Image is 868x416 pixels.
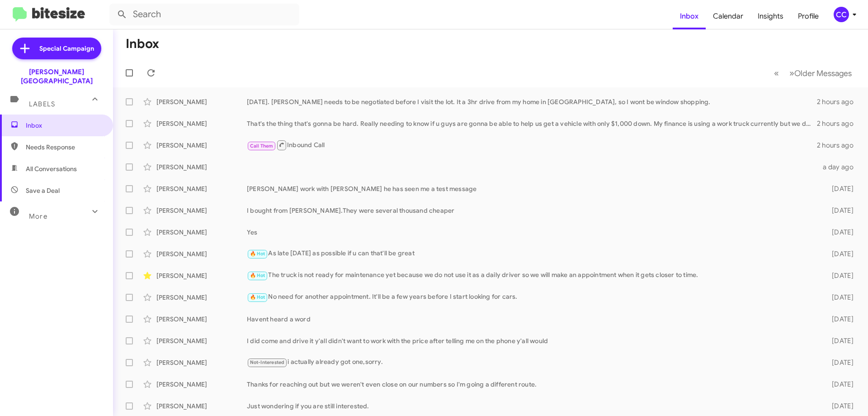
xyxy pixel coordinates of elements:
span: Inbox [26,121,103,130]
span: Special Campaign [39,44,94,53]
div: [PERSON_NAME] [156,293,247,302]
button: Next [784,64,857,82]
div: The truck is not ready for maintenance yet because we do not use it as a daily driver so we will ... [247,270,817,281]
div: I bought from [PERSON_NAME].They were several thousand cheaper [247,206,817,215]
div: [PERSON_NAME] [156,141,247,150]
a: Inbox [673,3,706,29]
div: [PERSON_NAME] [156,97,247,106]
div: I did come and drive it y'all didn't want to work with the price after telling me on the phone y'... [247,336,817,345]
nav: Page navigation example [769,64,857,82]
div: Havent heard a word [247,315,817,324]
button: Previous [769,64,784,82]
div: [PERSON_NAME] [156,271,247,280]
div: [DATE] [817,228,861,237]
div: [PERSON_NAME] [156,380,247,389]
div: i actually already got one,sorry. [247,357,817,368]
div: [DATE]. [PERSON_NAME] needs to be negotiated before I visit the lot. It a 3hr drive from my home ... [247,97,817,106]
div: [DATE] [817,358,861,367]
div: [DATE] [817,206,861,215]
div: [DATE] [817,380,861,389]
span: 🔥 Hot [250,294,265,300]
div: [DATE] [817,315,861,324]
a: Calendar [706,3,750,29]
span: Save a Deal [26,186,60,195]
span: « [774,67,779,79]
span: All Conversations [26,164,77,173]
span: More [29,212,47,220]
span: 🔥 Hot [250,273,265,278]
a: Special Campaign [12,38,101,59]
div: Thanks for reaching out but we weren't even close on our numbers so I'm going a different route. [247,380,817,389]
div: [PERSON_NAME] [156,315,247,324]
div: CC [834,7,849,22]
div: [DATE] [817,402,861,411]
div: [PERSON_NAME] [156,402,247,411]
div: Yes [247,228,817,237]
span: Labels [29,100,55,108]
div: [PERSON_NAME] [156,119,247,128]
div: 2 hours ago [817,97,861,106]
div: [PERSON_NAME] [156,228,247,237]
button: CC [826,7,858,22]
div: [DATE] [817,293,861,302]
span: 🔥 Hot [250,251,265,257]
div: [DATE] [817,184,861,193]
span: Not-Interested [250,359,285,365]
div: [PERSON_NAME] [156,184,247,193]
input: Search [109,4,299,25]
div: [DATE] [817,336,861,345]
div: [PERSON_NAME] [156,206,247,215]
span: Needs Response [26,143,103,152]
div: Just wondering if you are still interested. [247,402,817,411]
span: » [789,67,794,79]
a: Profile [791,3,826,29]
div: [PERSON_NAME] [156,358,247,367]
div: No need for another appointment. It'll be a few years before I start looking for cars. [247,292,817,302]
div: [DATE] [817,271,861,280]
div: [PERSON_NAME] work with [PERSON_NAME] he has seen me a test message [247,184,817,193]
div: [PERSON_NAME] [156,249,247,258]
div: Inbound Call [247,139,817,151]
div: a day ago [817,163,861,172]
div: [DATE] [817,249,861,258]
div: [PERSON_NAME] [156,336,247,345]
span: Call Them [250,143,274,149]
div: As late [DATE] as possible if u can that'll be great [247,249,817,259]
div: 2 hours ago [817,119,861,128]
div: That's the thing that's gonna be hard. Really needing to know if u guys are gonna be able to help... [247,119,817,128]
div: [PERSON_NAME] [156,163,247,172]
div: 2 hours ago [817,141,861,150]
h1: Inbox [126,37,159,51]
span: Older Messages [794,68,852,78]
a: Insights [750,3,791,29]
